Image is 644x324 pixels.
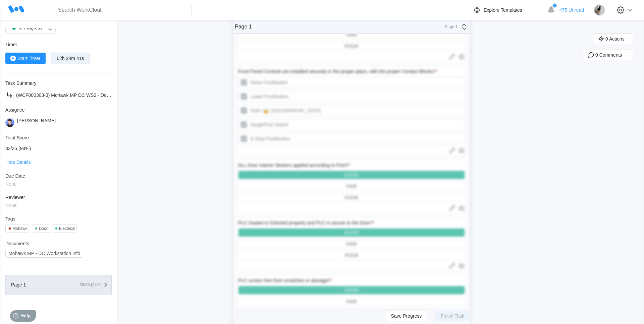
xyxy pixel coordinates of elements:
button: 0 Actions [593,34,633,44]
button: Start Timer [5,53,46,64]
div: Page 1 [235,24,252,30]
input: Search WorkClout [51,4,192,16]
div: POOR [344,253,358,258]
div: Explore Templates [484,7,522,13]
div: 02h 24m 41s [57,56,84,61]
img: user-5.png [5,118,14,127]
button: Save Progress [385,311,427,321]
div: FAIR [346,32,357,38]
div: GOOD [344,172,359,178]
button: 0 Comments [583,50,633,60]
div: POOR [344,195,358,200]
div: None [5,203,16,208]
div: PLC screen free from scratches or damage? [238,278,332,283]
span: 0 Comments [595,53,622,57]
label: Single/Pair Switch [238,119,465,130]
div: GOOD [344,287,359,293]
a: Explore Templates [473,6,544,14]
div: Task Summary [5,80,112,86]
span: Start Timer [17,56,40,61]
label: Raise Pushbutton [238,77,465,88]
div: ALL Door Interior Stickers applied according to Print? [238,163,351,168]
label: E-Stop Pushbutton [238,133,465,144]
div: FAIR [346,241,357,247]
label: Park (🔒) [GEOGRAPHIC_DATA] [238,105,465,116]
a: (WCF000303-3) Mohawk MP DC WS3 - Door Wiring - @ Enter The Serial Number (Format: DC.12345) [5,91,112,99]
div: PLC Gasket is Oriented properly and PLC is secure to the Door? [238,220,374,225]
button: Hide Details [5,160,31,165]
div: Assignee [5,107,112,113]
div: FAIR [346,184,357,189]
span: 475 Unread [559,7,584,13]
div: Due Date [5,173,101,179]
div: Tags [5,216,101,221]
div: 33/35 (94%) [78,282,102,287]
div: Reviewer [5,195,101,200]
span: (WCF000303-3) Mohawk MP DC WS3 - Door Wiring - @ Enter The Serial Number (Format: DC.12345) [16,92,230,98]
div: Page 1 [441,24,458,29]
div: Electrical [59,226,75,231]
a: Mohawk MP - DC Workstation Info [8,251,80,256]
img: stormageddon_tree.jpg [594,4,605,16]
div: POOR [344,44,358,49]
div: Documents [5,241,112,246]
button: Finish Task [435,311,470,321]
div: Page 1 [11,282,78,287]
label: Lower Pushbutton [238,91,465,102]
span: Finish Task [441,314,464,318]
div: GOOD [344,230,359,235]
div: Timer [5,42,112,47]
div: Front Panel Controls are installed securely in the proper place, with the proper Contact Blocks? [238,69,438,74]
span: Save Progress [391,314,422,318]
div: 33/35 (94%) [5,146,112,151]
div: FAIR [346,299,357,304]
div: Mohawk [12,226,28,231]
button: Page 133/35 (94%) [5,275,112,295]
div: None [5,181,16,187]
span: 0 Actions [605,37,625,41]
div: [PERSON_NAME] [17,118,56,127]
div: Total Score [5,135,112,140]
div: Door [39,226,48,231]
